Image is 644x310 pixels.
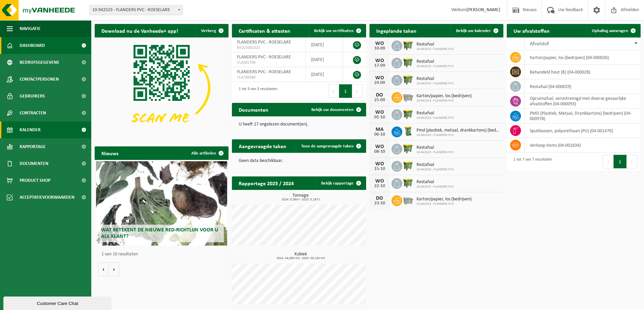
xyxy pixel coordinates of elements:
h2: Aangevraagde taken [232,139,293,152]
iframe: chat widget [3,295,113,310]
td: opruimafval, verontreinigd met diverse gevaarlijke afvalstoffen (04-000093) [525,94,641,109]
div: 10-09 [373,46,386,51]
p: 1 van 10 resultaten [101,252,225,257]
span: 10-942523 - FLANDERS PVC [416,185,454,189]
h2: Certificaten & attesten [232,24,297,37]
button: 1 [614,155,627,168]
td: [DATE] [306,67,343,82]
a: Bekijk uw kalender [451,24,503,37]
span: 10-942523 - FLANDERS PVC [416,168,454,172]
span: Toon de aangevraagde taken [301,144,354,148]
span: Kalender [20,121,41,138]
span: 10-942523 - FLANDERS PVC - ROESELARE [89,5,183,15]
td: restafval (04-000029) [525,79,641,94]
div: WO [373,75,386,81]
span: 10-942523 - FLANDERS PVC [416,150,454,154]
span: 10-942523 - FLANDERS PVC [416,64,454,68]
span: Dashboard [20,37,45,54]
span: Restafval [416,145,454,150]
div: 06-10 [373,132,386,137]
span: Restafval [416,59,454,64]
a: Toon de aangevraagde taken [296,139,365,153]
span: 10-942523 - FLANDERS PVC [416,202,472,206]
h3: Kubiek [235,252,366,260]
td: verkoop items (04-001834) [525,138,641,152]
span: Contactpersonen [20,71,59,88]
div: WO [373,144,386,149]
a: Ophaling aanvragen [587,24,640,37]
div: WO [373,58,386,63]
span: Karton/papier, los (bedrijven) [416,93,472,99]
td: behandeld hout (B) (04-000028) [525,65,641,79]
span: 10-942523 - FLANDERS PVC [416,116,454,120]
div: WO [373,110,386,115]
span: 10-942523 - FLANDERS PVC - ROESELARE [90,5,183,15]
span: FLANDERS PVC - ROESELARE [237,55,291,60]
span: 10-942523 - FLANDERS PVC [416,99,472,103]
strong: [PERSON_NAME] [467,7,500,12]
div: 24-09 [373,81,386,85]
a: Bekijk uw certificaten [309,24,365,37]
div: WO [373,178,386,184]
button: Next [627,155,637,168]
div: WO [373,161,386,167]
a: Alle artikelen [186,146,228,160]
span: Restafval [416,42,454,47]
p: U heeft 17 ongelezen document(en). [239,122,359,127]
span: Documenten [20,155,48,172]
button: 1 [339,84,352,98]
span: FLANDERS PVC - ROESELARE [237,69,291,75]
h2: Ingeplande taken [369,24,423,37]
span: 10-942523 - FLANDERS PVC [416,82,454,86]
span: Bekijk uw kalender [456,29,491,33]
span: Gebruikers [20,88,45,105]
span: Rapportage [20,138,46,155]
span: FLANDERS PVC - ROESELARE [237,40,291,45]
span: Bekijk uw certificaten [314,29,354,33]
h2: Documenten [232,103,275,116]
h2: Nieuws [95,146,125,160]
div: 22-10 [373,184,386,189]
span: RED25001325 [237,45,301,51]
div: 25-09 [373,98,386,103]
button: Previous [603,155,614,168]
img: WB-0240-HPE-GN-50 [402,125,414,137]
div: WO [373,41,386,46]
button: Previous [328,84,339,98]
span: Acceptatievoorwaarden [20,189,74,206]
h2: Download nu de Vanheede+ app! [95,24,185,37]
div: 1 tot 3 van 3 resultaten [235,84,277,98]
td: [DATE] [306,37,343,52]
span: 10-942523 - FLANDERS PVC [416,133,500,137]
button: Vorige [98,262,109,276]
span: Bedrijfsgegevens [20,54,59,71]
span: Restafval [416,111,454,116]
a: Bekijk rapportage [316,176,365,190]
button: Next [352,84,363,98]
span: VLA901709 [237,60,301,65]
img: WB-1100-HPE-GN-50 [402,74,414,85]
span: Afvalstof [530,41,549,47]
img: WB-1100-HPE-GN-50 [402,57,414,68]
div: 15-10 [373,167,386,171]
td: spuitbussen, polyurethaan (PU) (04-001470) [525,123,641,138]
div: DO [373,92,386,98]
a: Wat betekent de nieuwe RED-richtlijn voor u als klant? [96,161,227,246]
span: Restafval [416,76,454,82]
div: 01-10 [373,115,386,120]
span: Wat betekent de nieuwe RED-richtlijn voor u als klant? [101,227,218,239]
button: Volgende [109,262,119,276]
td: [DATE] [306,52,343,67]
div: 23-10 [373,201,386,206]
span: Karton/papier, los (bedrijven) [416,197,472,202]
h2: Rapportage 2025 / 2024 [232,176,301,190]
div: MA [373,127,386,132]
span: Navigatie [20,20,41,37]
img: WB-1100-HPE-GN-50 [402,160,414,171]
img: WB-1100-HPE-GN-50 [402,143,414,154]
a: Bekijk uw documenten [306,103,365,116]
span: 10-942523 - FLANDERS PVC [416,47,454,51]
img: Download de VHEPlus App [95,37,229,138]
span: Ophaling aanvragen [592,29,628,33]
